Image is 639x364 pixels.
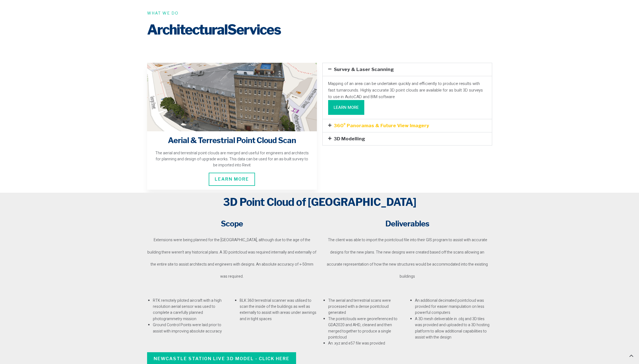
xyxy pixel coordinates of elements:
[328,100,364,115] a: Learn More
[147,21,227,38] span: Architectural
[328,80,486,100] p: Mapping of an area can be undertaken quickly and efficiently to produce results with fast turnaro...
[147,237,316,279] span: Extensions were being planned for the [GEOGRAPHIC_DATA], although due to the age of the building ...
[415,298,492,316] li: An additional decimated pointcloud was provided for easier manipulation on less powerful computers
[147,63,317,189] a: Aerial & Terrestrial Point Cloud Scan The aerial and terrestrial point clouds are merged and usef...
[323,119,492,132] div: 360° Panoramas & Future View Imagery
[154,356,290,362] span: Newcastle station live 3d model - click here
[323,76,492,119] div: Survey & Laser Scanning
[155,135,309,146] h4: Aerial & Terrestrial Point Cloud Scan
[415,316,492,341] li: A 3D mesh deliverable in .obj and 3D tiles was provided and uploaded to a 3D hosting platform to ...
[323,132,492,145] div: 3D Modelling
[240,298,317,322] li: BLK 360 terrestrial scanner was utilised to scan the inside of the buildings as well as externall...
[323,63,492,76] div: Survey & Laser Scanning
[147,195,492,209] h3: 3D Point Cloud of [GEOGRAPHIC_DATA]
[334,123,429,128] a: 360° Panoramas & Future View Imagery
[327,237,488,279] span: The client was able to import the pointcloud file into their GIS program to assist with accurate ...
[209,173,255,186] span: Learn More
[153,322,230,334] li: Ground Control Points were laid prior to assist with improving absolute accuracy
[334,136,365,141] a: 3D Modelling
[147,21,492,38] h2: Services
[328,340,405,346] li: An .xyz and e57 file was provided
[328,298,405,316] li: The aerial and terrestrial scans were processed with a dense pointcloud generated
[385,219,429,228] span: Deliverables
[334,67,394,72] a: Survey & Laser Scanning
[328,316,405,341] li: The pointclouds were georeferenced to GDA2020 and AHD, cleaned and then merged together to produc...
[153,298,230,322] li: RTK remotely piloted aircraft with a high resolution aerial sensor was used to complete a careful...
[221,219,243,228] span: Scope
[155,150,309,169] div: The aerial and terrestrial point clouds are merged and useful for engineers and architects for pl...
[147,10,492,16] h6: What we do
